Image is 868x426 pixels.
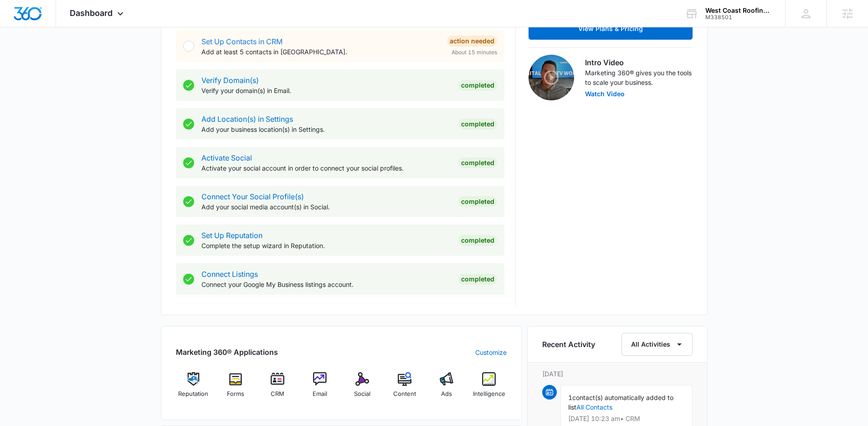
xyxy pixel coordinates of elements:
[585,91,625,97] button: Watch Video
[271,390,284,399] span: CRM
[621,333,693,356] button: All Activities
[452,48,497,57] span: About 15 minutes
[458,274,497,285] div: Completed
[585,68,693,87] p: Marketing 360® gives you the tools to scale your business.
[201,202,451,212] p: Add your social media account(s) in Social.
[260,372,295,405] a: CRM
[458,157,497,168] div: Completed
[313,390,327,399] span: Email
[542,369,693,379] p: [DATE]
[429,372,464,405] a: Ads
[201,192,304,201] a: Connect Your Social Profile(s)
[201,125,451,134] p: Add your business location(s) in Settings.
[705,14,772,21] div: account id
[201,163,451,173] p: Activate your social account in order to connect your social profiles.
[705,7,772,14] div: account name
[218,372,253,405] a: Forms
[568,394,572,401] span: 1
[178,390,208,399] span: Reputation
[201,37,282,46] a: Set Up Contacts in CRM
[458,196,497,207] div: Completed
[458,235,497,246] div: Completed
[345,372,380,405] a: Social
[542,339,595,350] h6: Recent Activity
[585,57,693,68] h3: Intro Video
[568,416,685,422] p: [DATE] 10:23 am • CRM
[201,280,451,289] p: Connect your Google My Business listings account.
[354,390,370,399] span: Social
[201,241,451,250] p: Complete the setup wizard in Reputation.
[227,390,244,399] span: Forms
[70,8,113,18] span: Dashboard
[473,390,505,399] span: Intelligence
[201,270,258,279] a: Connect Listings
[441,390,452,399] span: Ads
[201,47,440,57] p: Add at least 5 contacts in [GEOGRAPHIC_DATA].
[387,372,422,405] a: Content
[447,36,497,47] div: Action Needed
[472,372,507,405] a: Intelligence
[176,347,278,358] h2: Marketing 360® Applications
[529,55,574,100] img: Intro Video
[201,76,259,85] a: Verify Domain(s)
[475,348,507,357] a: Customize
[201,231,262,240] a: Set Up Reputation
[458,119,497,130] div: Completed
[529,18,693,40] button: View Plans & Pricing
[176,372,211,405] a: Reputation
[393,390,416,399] span: Content
[458,80,497,91] div: Completed
[576,403,612,411] a: All Contacts
[568,394,673,411] span: contact(s) automatically added to list
[201,114,293,124] a: Add Location(s) in Settings
[201,153,252,162] a: Activate Social
[303,372,338,405] a: Email
[201,86,451,95] p: Verify your domain(s) in Email.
